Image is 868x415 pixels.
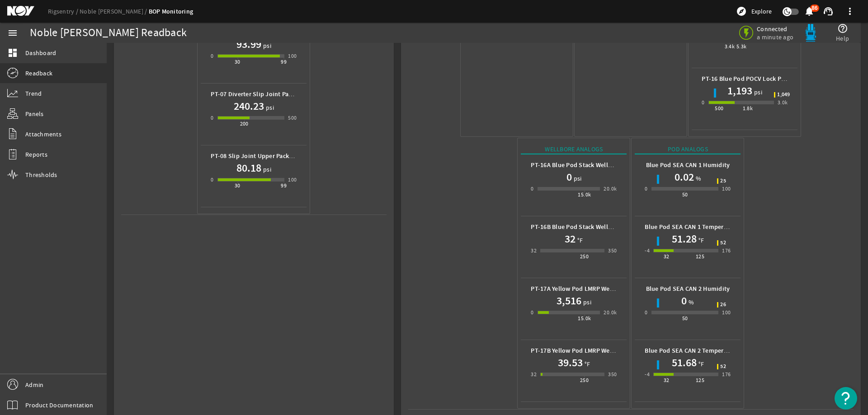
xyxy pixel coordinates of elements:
[531,346,665,355] b: PT-17B Yellow Pod LMRP Wellbore Temperature
[531,184,533,193] div: 0
[234,99,264,113] h1: 240.23
[25,89,42,98] span: Trend
[211,113,213,122] div: 0
[672,355,697,370] h1: 51.68
[757,25,795,33] span: Connected
[604,184,617,193] div: 20.0k
[645,308,647,317] div: 0
[288,175,297,184] div: 100
[732,4,775,19] button: Explore
[531,246,537,255] div: 32
[583,359,590,368] span: °F
[646,161,730,169] b: Blue Pod SEA CAN 1 Humidity
[645,223,739,231] b: Blue Pod SEA CAN 1 Temperature
[751,7,772,16] span: Explore
[823,6,834,17] mat-icon: support_agent
[281,57,287,66] div: 99
[80,7,149,15] a: Noble [PERSON_NAME]
[645,184,647,193] div: 0
[672,232,697,246] h1: 51.28
[235,57,241,66] div: 30
[839,0,861,22] button: more_vert
[682,190,688,199] div: 50
[702,98,704,107] div: 0
[25,150,47,159] span: Reports
[236,37,261,51] h1: 93.99
[25,170,57,179] span: Thresholds
[722,184,731,193] div: 100
[694,174,701,183] span: %
[608,246,617,255] div: 350
[572,174,582,183] span: psi
[743,104,753,113] div: 1.8k
[675,170,694,184] h1: 0.02
[578,314,591,323] div: 15.0k
[802,24,820,42] img: Bluepod.svg
[211,51,213,61] div: 0
[211,175,213,184] div: 0
[720,364,726,369] span: 52
[261,165,271,174] span: psi
[835,387,857,410] button: Open Resource Center
[722,246,731,255] div: 176
[604,308,617,317] div: 20.0k
[646,284,730,293] b: Blue Pod SEA CAN 2 Humidity
[565,232,576,246] h1: 32
[702,75,802,83] b: PT-16 Blue Pod POCV Lock Pressure
[25,130,61,139] span: Attachments
[149,7,193,16] a: BOP Monitoring
[777,92,790,98] span: 1,049
[211,90,355,98] b: PT-07 Diverter Slip Joint Packer Hydraulic Pressure
[521,145,627,154] div: Wellbore Analogs
[48,7,80,15] a: Rigsentry
[288,51,297,61] div: 100
[531,370,537,379] div: 32
[697,236,704,245] span: °F
[211,152,330,160] b: PT-08 Slip Joint Upper Packer Air Pressure
[580,376,589,385] div: 250
[578,190,591,199] div: 15.0k
[664,252,670,261] div: 32
[236,161,261,175] h1: 80.18
[681,294,687,308] h1: 0
[580,252,589,261] div: 250
[608,370,617,379] div: 350
[7,47,18,58] mat-icon: dashboard
[25,401,93,410] span: Product Documentation
[696,376,704,385] div: 125
[687,298,694,307] span: %
[682,314,688,323] div: 50
[722,308,731,317] div: 100
[645,246,650,255] div: -4
[804,6,815,17] mat-icon: notifications
[531,161,647,169] b: PT-16A Blue Pod Stack Wellbore Pressure
[736,6,747,17] mat-icon: explore
[635,145,741,154] div: Pod Analogs
[664,376,670,385] div: 32
[566,170,572,184] h1: 0
[696,252,704,261] div: 125
[235,181,241,190] div: 30
[720,302,726,308] span: 26
[25,380,43,389] span: Admin
[576,236,583,245] span: °F
[7,28,18,38] mat-icon: menu
[720,178,726,184] span: 25
[752,88,762,97] span: psi
[804,7,814,16] button: 86
[25,69,52,78] span: Readback
[727,84,752,98] h1: 1,193
[288,113,297,122] div: 500
[261,41,271,50] span: psi
[715,104,723,113] div: 500
[722,370,731,379] div: 176
[837,23,848,34] mat-icon: help_outline
[725,42,735,51] div: 3.4k
[25,48,56,57] span: Dashboard
[30,28,187,37] div: Noble [PERSON_NAME] Readback
[645,346,739,355] b: Blue Pod SEA CAN 2 Temperature
[531,223,659,231] b: PT-16B Blue Pod Stack Wellbore Temperature
[720,240,726,246] span: 52
[240,119,249,128] div: 200
[531,308,533,317] div: 0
